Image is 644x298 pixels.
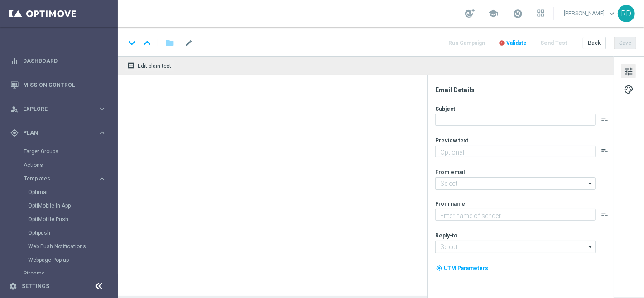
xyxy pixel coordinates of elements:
[24,267,117,280] div: Streams
[24,148,94,155] a: Target Groups
[28,243,94,250] a: Web Push Notifications
[435,169,465,176] label: From email
[583,37,606,49] button: Back
[10,129,19,137] i: gps_fixed
[586,178,595,189] i: arrow_drop_down
[98,128,106,137] i: keyboard_arrow_right
[10,105,107,113] button: person_search Explore keyboard_arrow_right
[624,66,634,77] span: tune
[586,241,595,253] i: arrow_drop_down
[435,177,596,190] input: Select
[185,39,193,47] span: mode_edit
[10,57,107,65] button: equalizer Dashboard
[125,60,175,71] button: receipt Edit plain text
[435,241,596,253] input: Select
[601,211,608,218] button: playlist_add
[435,86,613,94] div: Email Details
[618,5,635,22] div: RD
[621,82,636,96] button: palette
[24,270,94,277] a: Streams
[10,105,98,113] div: Explore
[435,137,468,144] label: Preview text
[98,175,106,183] i: keyboard_arrow_right
[601,116,608,123] button: playlist_add
[499,40,505,46] i: error
[563,7,618,20] a: [PERSON_NAME]keyboard_arrow_down
[23,73,106,97] a: Mission Control
[24,176,89,181] span: Templates
[140,36,154,50] i: keyboard_arrow_up
[10,129,107,137] button: gps_fixed Plan keyboard_arrow_right
[23,106,98,112] span: Explore
[28,253,117,267] div: Webpage Pop-up
[28,199,117,213] div: OptiMobile In-App
[435,232,457,239] label: Reply-to
[10,105,19,113] i: person_search
[436,265,442,271] i: my_location
[614,37,636,49] button: Save
[10,57,19,65] i: equalizer
[28,213,117,226] div: OptiMobile Push
[10,129,98,137] div: Plan
[435,263,489,273] button: my_location UTM Parameters
[24,145,117,158] div: Target Groups
[28,189,94,196] a: Optimail
[506,40,527,46] span: Validate
[28,226,117,240] div: Optipush
[24,176,98,181] div: Templates
[23,49,106,73] a: Dashboard
[24,172,117,267] div: Templates
[28,256,94,264] a: Webpage Pop-up
[435,105,455,113] label: Subject
[138,63,171,69] span: Edit plain text
[24,158,117,172] div: Actions
[127,62,135,69] i: receipt
[28,240,117,253] div: Web Push Notifications
[23,130,98,136] span: Plan
[164,36,175,50] button: folder
[621,64,636,78] button: tune
[28,185,117,199] div: Optimail
[22,284,49,289] a: Settings
[607,9,617,19] span: keyboard_arrow_down
[444,265,488,271] span: UTM Parameters
[28,202,94,209] a: OptiMobile In-App
[125,36,139,50] i: keyboard_arrow_down
[624,84,634,95] span: palette
[28,216,94,223] a: OptiMobile Push
[435,200,465,208] label: From name
[10,73,106,97] div: Mission Control
[488,9,498,19] span: school
[98,104,106,113] i: keyboard_arrow_right
[165,38,174,48] i: folder
[9,282,17,290] i: settings
[28,229,94,237] a: Optipush
[24,175,107,182] button: Templates keyboard_arrow_right
[10,81,107,89] button: Mission Control
[601,147,608,155] button: playlist_add
[497,37,528,49] button: error Validate
[24,161,94,169] a: Actions
[10,49,106,73] div: Dashboard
